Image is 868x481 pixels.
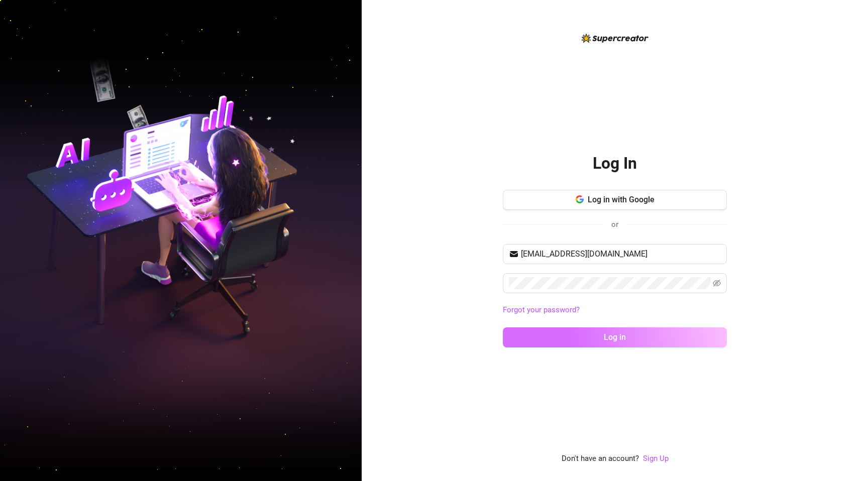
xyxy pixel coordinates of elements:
[582,34,648,43] img: logo-BBDzfeDw.svg
[643,454,669,463] a: Sign Up
[643,453,669,465] a: Sign Up
[593,153,637,174] h2: Log In
[713,279,721,287] span: eye-invisible
[604,332,626,342] span: Log in
[562,453,639,465] span: Don't have an account?
[611,220,618,229] span: or
[588,195,655,204] span: Log in with Google
[503,327,727,347] button: Log in
[521,248,721,260] input: Your email
[503,305,580,314] a: Forgot your password?
[503,190,727,210] button: Log in with Google
[503,304,727,316] a: Forgot your password?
